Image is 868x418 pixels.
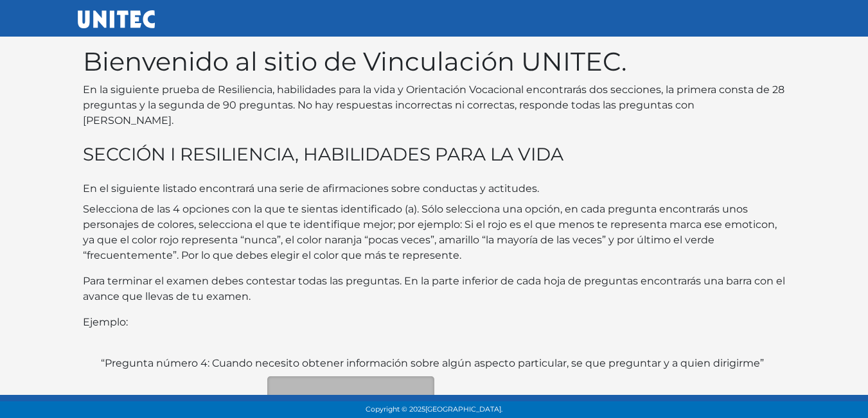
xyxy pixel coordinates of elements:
[83,144,786,166] h3: SECCIÓN I RESILIENCIA, HABILIDADES PARA LA VIDA
[101,356,764,371] label: “Pregunta número 4: Cuando necesito obtener información sobre algún aspecto particular, se que pr...
[83,181,786,196] p: En el siguiente listado encontrará una serie de afirmaciones sobre conductas y actitudes.
[83,202,786,263] p: Selecciona de las 4 opciones con la que te sientas identificado (a). Sólo selecciona una opción, ...
[425,405,502,414] span: [GEOGRAPHIC_DATA].
[78,10,155,28] img: UNITEC
[83,82,786,128] p: En la siguiente prueba de Resiliencia, habilidades para la vida y Orientación Vocacional encontra...
[83,46,786,77] h1: Bienvenido al sitio de Vinculación UNITEC.
[83,315,786,330] p: Ejemplo:
[83,274,786,304] p: Para terminar el examen debes contestar todas las preguntas. En la parte inferior de cada hoja de...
